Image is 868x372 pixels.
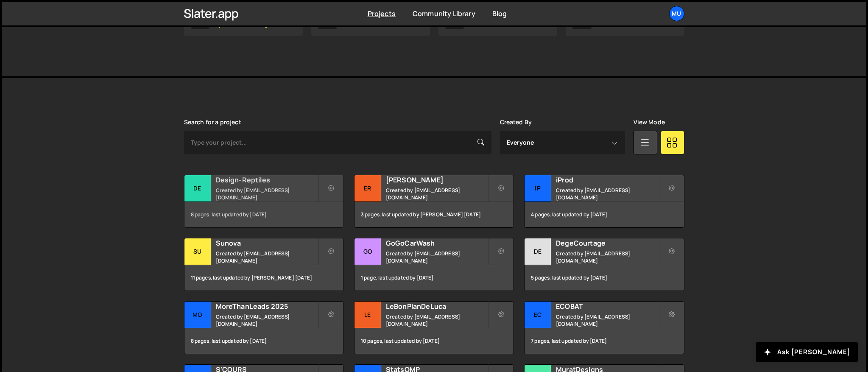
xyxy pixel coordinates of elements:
[354,238,381,265] div: Go
[184,175,344,228] a: De Design-Reptiles Created by [EMAIL_ADDRESS][DOMAIN_NAME] 8 pages, last updated by [DATE]
[184,238,211,265] div: Su
[556,313,658,327] small: Created by [EMAIL_ADDRESS][DOMAIN_NAME]
[525,202,684,227] div: 4 pages, last updated by [DATE]
[354,175,381,202] div: Er
[492,9,507,18] a: Blog
[354,265,514,291] div: 1 page, last updated by [DATE]
[184,202,343,227] div: 8 pages, last updated by [DATE]
[368,9,396,18] a: Projects
[184,302,211,328] div: Mo
[354,238,514,291] a: Go GoGoCarWash Created by [EMAIL_ADDRESS][DOMAIN_NAME] 1 page, last updated by [DATE]
[556,250,658,264] small: Created by [EMAIL_ADDRESS][DOMAIN_NAME]
[216,238,318,248] h2: Sunova
[354,302,381,328] div: Le
[216,175,318,185] h2: Design-Reptiles
[354,328,514,354] div: 10 pages, last updated by [DATE]
[184,131,491,154] input: Type your project...
[525,175,551,202] div: iP
[386,238,488,248] h2: GoGoCarWash
[354,202,514,227] div: 3 pages, last updated by [PERSON_NAME] [DATE]
[600,21,641,28] p: 14
[184,301,344,354] a: Mo MoreThanLeads 2025 Created by [EMAIL_ADDRESS][DOMAIN_NAME] 8 pages, last updated by [DATE]
[524,301,684,354] a: EC ECOBAT Created by [EMAIL_ADDRESS][DOMAIN_NAME] 7 pages, last updated by [DATE]
[216,250,318,264] small: Created by [EMAIL_ADDRESS][DOMAIN_NAME]
[184,119,241,126] label: Search for a project
[216,302,318,311] h2: MoreThanLeads 2025
[524,175,684,228] a: iP iProd Created by [EMAIL_ADDRESS][DOMAIN_NAME] 4 pages, last updated by [DATE]
[354,175,514,228] a: Er [PERSON_NAME] Created by [EMAIL_ADDRESS][DOMAIN_NAME] 3 pages, last updated by [PERSON_NAME] [...
[354,301,514,354] a: Le LeBonPlanDeLuca Created by [EMAIL_ADDRESS][DOMAIN_NAME] 10 pages, last updated by [DATE]
[386,302,488,311] h2: LeBonPlanDeLuca
[556,302,658,311] h2: ECOBAT
[184,328,343,354] div: 8 pages, last updated by [DATE]
[520,21,536,28] span: 0 / 10
[386,187,488,201] small: Created by [EMAIL_ADDRESS][DOMAIN_NAME]
[184,265,343,291] div: 11 pages, last updated by [PERSON_NAME] [DATE]
[634,119,665,126] label: View Mode
[500,119,532,126] label: Created By
[556,187,658,201] small: Created by [EMAIL_ADDRESS][DOMAIN_NAME]
[386,175,488,185] h2: [PERSON_NAME]
[525,328,684,354] div: 7 pages, last updated by [DATE]
[216,187,318,201] small: Created by [EMAIL_ADDRESS][DOMAIN_NAME]
[386,250,488,264] small: Created by [EMAIL_ADDRESS][DOMAIN_NAME]
[525,302,551,328] div: EC
[525,265,684,291] div: 5 pages, last updated by [DATE]
[218,21,268,28] p: [PERSON_NAME]
[413,9,475,18] a: Community Library
[669,6,684,21] a: Mu
[184,175,211,202] div: De
[216,313,318,327] small: Created by [EMAIL_ADDRESS][DOMAIN_NAME]
[756,342,858,362] button: Ask [PERSON_NAME]
[386,313,488,327] small: Created by [EMAIL_ADDRESS][DOMAIN_NAME]
[524,238,684,291] a: De DegeCourtage Created by [EMAIL_ADDRESS][DOMAIN_NAME] 5 pages, last updated by [DATE]
[556,238,658,248] h2: DegeCourtage
[345,21,381,28] p: #100313919
[556,175,658,185] h2: iProd
[525,238,551,265] div: De
[184,238,344,291] a: Su Sunova Created by [EMAIL_ADDRESS][DOMAIN_NAME] 11 pages, last updated by [PERSON_NAME] [DATE]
